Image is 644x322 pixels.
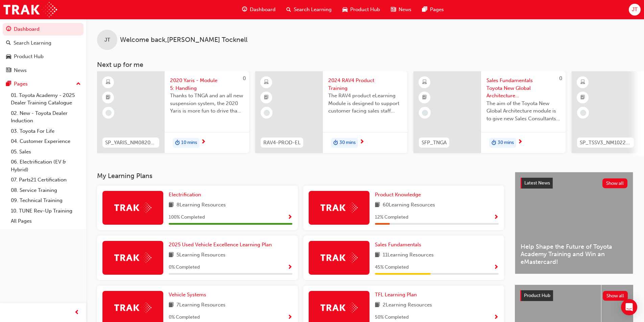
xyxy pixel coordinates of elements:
[339,139,356,147] span: 30 mins
[8,175,84,185] a: 07. Parts21 Certification
[342,5,348,14] span: car-icon
[8,108,84,126] a: 02. New - Toyota Dealer Induction
[176,201,226,209] span: 8 Learning Resources
[169,192,201,198] span: Electrification
[176,301,225,309] span: 7 Learning Resources
[422,139,447,147] span: SFP_TNGA
[559,75,562,81] span: 0
[74,308,79,317] span: prev-icon
[170,92,244,115] span: Thanks to TNGA and an all new suspension system, the 2020 Yaris is more fun to drive than ever be...
[375,214,408,221] span: 12 % Completed
[375,242,421,248] span: Sales Fundamentals
[417,3,449,17] a: pages-iconPages
[3,50,84,63] a: Product Hub
[169,242,272,248] span: 2025 Used Vehicle Excellence Learning Plan
[320,252,358,263] img: Trak
[494,315,499,321] span: Show Progress
[6,26,11,32] span: guage-icon
[14,67,27,74] div: News
[3,23,84,35] a: Dashboard
[375,201,380,209] span: book-icon
[169,241,275,249] a: 2025 Used Vehicle Excellence Learning Plan
[176,251,225,259] span: 5 Learning Resources
[287,263,292,272] button: Show Progress
[524,293,550,298] span: Product Hub
[169,251,174,259] span: book-icon
[515,172,633,274] a: Latest NewsShow allHelp Shape the Future of Toyota Academy Training and Win an eMastercard!
[375,291,420,299] a: TFL Learning Plan
[320,302,358,313] img: Trak
[8,195,84,206] a: 09. Technical Training
[169,214,205,221] span: 100 % Completed
[359,139,364,145] span: next-icon
[391,5,396,14] span: news-icon
[328,92,402,115] span: The RAV4 product eLearning Module is designed to support customer facing sales staff with introdu...
[375,292,417,298] span: TFL Learning Plan
[97,172,504,180] h3: My Learning Plans
[632,6,638,14] span: JT
[169,264,200,271] span: 0 % Completed
[3,37,84,49] a: Search Learning
[201,139,206,145] span: next-icon
[8,126,84,137] a: 03. Toyota For Life
[328,77,402,92] span: 2024 RAV4 Product Training
[14,53,44,60] div: Product Hub
[104,36,110,44] span: JT
[287,313,292,322] button: Show Progress
[580,139,631,147] span: SP_TSSV3_NM1022_EL
[580,110,586,116] span: learningRecordVerb_NONE-icon
[169,191,204,199] a: Electrification
[8,216,84,226] a: All Pages
[383,301,432,309] span: 2 Learning Resources
[350,6,380,14] span: Product Hub
[413,71,566,153] a: 0SFP_TNGASales Fundamentals Toyota New Global Architecture eLearning ModuleThe aim of the Toyota ...
[264,78,269,87] span: learningResourceType_ELEARNING-icon
[524,180,550,186] span: Latest News
[494,265,499,271] span: Show Progress
[106,93,111,102] span: booktick-icon
[375,191,424,199] a: Product Knowledge
[255,71,407,153] a: RAV4-PROD-EL2024 RAV4 Product TrainingThe RAV4 product eLearning Module is designed to support cu...
[375,251,380,259] span: book-icon
[6,81,11,87] span: pages-icon
[375,192,421,198] span: Product Knowledge
[494,313,499,322] button: Show Progress
[287,265,292,271] span: Show Progress
[286,5,291,14] span: search-icon
[106,78,111,87] span: learningResourceType_ELEARNING-icon
[383,251,434,259] span: 11 Learning Resources
[383,201,435,209] span: 60 Learning Resources
[375,301,380,309] span: book-icon
[8,206,84,216] a: 10. TUNE Rev-Up Training
[287,315,292,321] span: Show Progress
[492,139,496,147] span: duration-icon
[375,264,409,271] span: 45 % Completed
[486,77,560,100] span: Sales Fundamentals Toyota New Global Architecture eLearning Module
[602,178,628,188] button: Show all
[8,90,84,108] a: 01. Toyota Academy - 2025 Dealer Training Catalogue
[8,147,84,157] a: 05. Sales
[114,302,151,313] img: Trak
[170,77,244,92] span: 2020 Yaris - Module 5: Handling
[264,93,269,102] span: booktick-icon
[518,139,523,145] span: next-icon
[86,61,644,69] h3: Next up for me
[320,202,358,213] img: Trak
[243,75,246,81] span: 0
[281,3,337,17] a: search-iconSearch Learning
[621,299,637,315] div: Open Intercom Messenger
[8,136,84,147] a: 04. Customer Experience
[14,39,51,47] div: Search Learning
[422,110,428,116] span: learningRecordVerb_NONE-icon
[105,139,157,147] span: SP_YARIS_NM0820_EL_05
[422,5,427,14] span: pages-icon
[494,263,499,272] button: Show Progress
[8,185,84,196] a: 08. Service Training
[333,139,338,147] span: duration-icon
[114,202,151,213] img: Trak
[385,3,417,17] a: news-iconNews
[169,314,200,321] span: 0 % Completed
[494,215,499,221] span: Show Progress
[494,213,499,222] button: Show Progress
[263,139,301,147] span: RAV4-PROD-EL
